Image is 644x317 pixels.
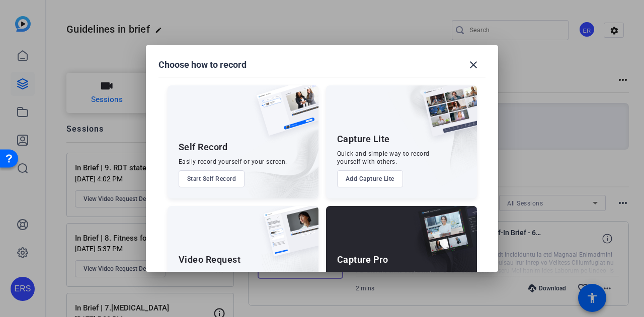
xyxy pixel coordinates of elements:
img: ugc-content.png [256,206,318,267]
img: self-record.png [249,85,318,146]
div: Easily record yourself or your screen. [179,158,287,166]
img: capture-lite.png [415,85,477,147]
div: Capture Lite [337,133,390,145]
h1: Choose how to record [158,59,247,71]
div: Share a link and collect recorded responses anywhere, anytime. [179,270,275,286]
div: Run the shoot like a technical director, with more advanced controls available. [337,270,453,286]
img: embarkstudio-capture-lite.png [387,85,477,186]
img: embarkstudio-self-record.png [231,107,318,198]
mat-icon: close [467,59,479,71]
button: Add Capture Lite [337,170,403,187]
div: Capture Pro [337,254,388,266]
button: Start Self Record [179,170,245,187]
img: capture-pro.png [411,206,477,267]
div: Self Record [179,141,228,153]
div: Video Request [179,254,241,266]
div: Quick and simple way to record yourself with others. [337,150,430,166]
